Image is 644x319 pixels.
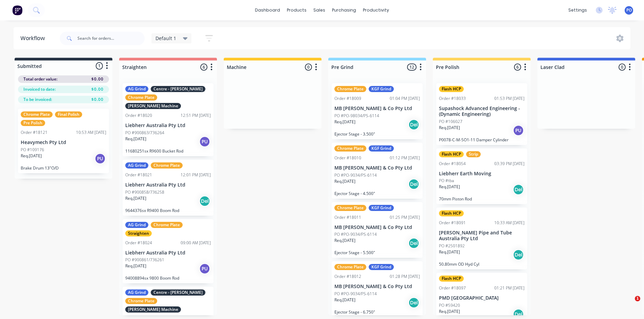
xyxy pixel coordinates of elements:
div: 01:53 PM [DATE] [494,95,525,102]
div: Del [408,179,419,190]
a: dashboard [252,5,283,15]
div: Strip [466,151,481,157]
div: PU [199,263,210,274]
div: Order #18097 [439,285,466,291]
div: products [283,5,310,15]
div: PU [513,125,524,136]
div: purchasing [329,5,360,15]
p: Ejector Stage - 4.500" [334,191,420,196]
p: MB [PERSON_NAME] & Co Pty Ltd [334,165,420,171]
p: Ejector Stage - 6.750" [334,309,420,315]
p: MB [PERSON_NAME] & Co Pty Ltd [334,284,420,289]
div: AG Grind [125,162,148,169]
div: Order #18009 [334,95,361,102]
p: Liebherr Australia Pty Ltd [125,182,211,188]
div: AG Grind [125,289,148,296]
div: Order #18054 [439,161,466,167]
div: Chrome Plate [334,145,366,152]
p: Heavymech Pty Ltd [21,140,106,145]
p: Liebherr Earth Moving [439,171,525,177]
p: Req. [DATE] [21,153,42,159]
input: Search for orders... [77,32,145,45]
div: Del [199,196,210,207]
span: $0.00 [91,96,104,103]
div: AG GrindChrome PlateStraightenOrder #1802409:00 AM [DATE]Liebherr Australia Pty LtdPO #900861/736... [123,219,214,284]
div: Del [408,297,419,308]
div: 10:33 AM [DATE] [494,220,525,226]
div: Order #18121 [21,129,48,136]
span: To be invoiced: [23,96,52,103]
p: PO #900858/736258 [125,189,164,195]
div: [PERSON_NAME] Machine [125,103,181,109]
span: 1 [635,296,640,301]
p: Liebherr Australia Pty Ltd [125,123,211,128]
div: PU [199,136,210,147]
div: Chrome Plate [21,111,53,118]
div: AG Grind [125,86,148,92]
div: Del [408,238,419,249]
div: Pre Polish [21,120,45,126]
div: Chrome PlateFinal PolishPre PolishOrder #1812110:53 AM [DATE]Heavymech Pty LtdPO #109176Req.[DATE... [18,109,109,173]
p: PO #PO-9034/PS-6114 [334,172,377,178]
p: 11680251sx R9600 Bucket Rod [125,148,211,154]
p: Req. [DATE] [439,184,460,190]
div: Chrome Plate [334,264,366,270]
p: MB [PERSON_NAME] & Co Pty Ltd [334,225,420,230]
p: MB [PERSON_NAME] & Co Pty Ltd [334,106,420,111]
p: Ejector Stage - 3.500" [334,131,420,137]
div: KGF Grind [369,264,394,270]
div: Order #18010 [334,155,361,161]
div: Order #18024 [125,240,152,246]
div: KGF Grind [369,86,394,92]
p: Req. [DATE] [125,195,146,201]
p: Supashock Advanced Engineering - (Dynamic Engineering) [439,106,525,117]
div: Centre - [PERSON_NAME] [151,86,205,92]
p: PO #106027 [439,119,462,125]
div: Del [513,249,524,260]
p: PO #2501892 [439,243,465,249]
div: Flash HCP [439,151,464,157]
div: KGF Grind [369,205,394,211]
p: PMD [GEOGRAPHIC_DATA] [439,295,525,301]
div: Chrome Plate [151,222,183,228]
div: Chrome PlateKGF GrindOrder #1800901:04 PM [DATE]MB [PERSON_NAME] & Co Pty LtdPO #PO-98034/PS-6114... [332,83,423,139]
div: 01:28 PM [DATE] [390,273,420,280]
p: PO #PO-9034/PS-6114 [334,231,377,237]
p: PO #PO-98034/PS-6114 [334,113,379,119]
div: Final Polish [55,111,82,118]
p: Req. [DATE] [334,297,355,303]
p: Brake Drum 13"O/D [21,165,106,171]
div: 10:53 AM [DATE] [76,129,106,136]
div: Flash HCP [439,210,464,216]
p: 70mm Piston Rod [439,196,525,201]
div: Order #18091 [439,220,466,226]
p: Liebherr Australia Pty Ltd [125,250,211,256]
p: Req. [DATE] [439,249,460,255]
p: PO #109176 [21,147,44,153]
div: AG GrindChrome PlateOrder #1802112:01 PM [DATE]Liebherr Australia Pty LtdPO #900858/736258Req.[DA... [123,160,214,216]
div: Workflow [20,34,48,42]
div: Flash HCP [439,86,464,92]
div: AG Grind [125,222,148,228]
div: Centre - [PERSON_NAME] [151,289,205,296]
p: Req. [DATE] [125,136,146,142]
div: Chrome Plate [334,86,366,92]
div: settings [565,5,590,15]
p: Req. [DATE] [334,119,355,125]
iframe: Intercom live chat [621,296,637,312]
div: 03:39 PM [DATE] [494,161,525,167]
p: Req. [DATE] [334,237,355,244]
div: Order #18033 [439,95,466,102]
p: PO #900863/736264 [125,130,164,136]
div: AG GrindCentre - [PERSON_NAME]Chrome Plate[PERSON_NAME] MachineOrder #1802012:51 PM [DATE]Liebher... [123,83,214,156]
div: Order #18021 [125,172,152,178]
div: Del [513,184,524,195]
div: sales [310,5,329,15]
div: [PERSON_NAME] Machine [125,306,181,313]
div: Chrome PlateKGF GrindOrder #1801201:28 PM [DATE]MB [PERSON_NAME] & Co Pty LtdPO #PO-9034/PS-6114R... [332,261,423,317]
p: 9644376sx R9400 Boom Rod [125,208,211,213]
div: Chrome Plate [125,298,157,304]
p: PO #PO-9034/PS-6114 [334,291,377,297]
div: 01:25 PM [DATE] [390,214,420,220]
p: PO #tba [439,178,454,184]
